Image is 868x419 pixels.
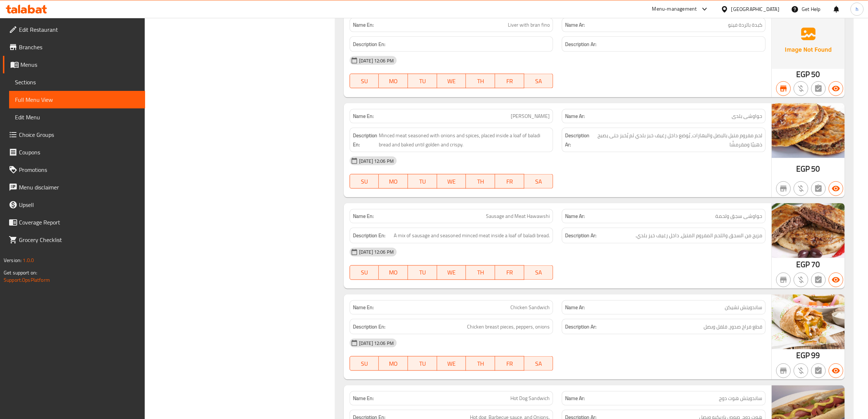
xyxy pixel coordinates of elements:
[356,57,397,64] span: [DATE] 12:06 PM
[565,131,592,149] strong: Description Ar:
[379,265,408,280] button: MO
[466,74,495,88] button: TH
[382,76,405,87] span: MO
[527,176,550,187] span: SA
[510,395,550,402] span: Hot Dog Sandwich
[19,43,139,51] span: Branches
[466,174,495,189] button: TH
[353,21,374,29] strong: Name En:
[776,181,791,196] button: Not branch specific item
[437,356,466,371] button: WE
[19,200,139,209] span: Upsell
[440,267,463,278] span: WE
[411,358,434,369] span: TU
[437,265,466,280] button: WE
[408,74,437,88] button: TU
[440,76,463,87] span: WE
[725,304,762,311] span: ساندويتش تشيكن
[856,5,859,13] span: h
[495,265,524,280] button: FR
[565,40,596,49] strong: Description Ar:
[379,74,408,88] button: MO
[524,265,553,280] button: SA
[728,21,762,29] span: كبدة بالردة فينو
[794,181,808,196] button: Purchased item
[498,358,521,369] span: FR
[811,348,820,362] span: 99
[353,231,385,240] strong: Description En:
[19,148,139,157] span: Coupons
[794,81,808,96] button: Purchased item
[3,56,145,73] a: Menus
[565,212,585,220] strong: Name Ar:
[4,268,37,277] span: Get support on:
[3,231,145,249] a: Grocery Checklist
[498,76,521,87] span: FR
[719,395,762,402] span: ساندويتش هوت دوج
[508,21,550,29] span: Liver with bran fino
[408,356,437,371] button: TU
[524,74,553,88] button: SA
[20,60,139,69] span: Menus
[23,255,34,265] span: 1.0.0
[772,12,845,69] img: Ae5nvW7+0k+MAAAAAElFTkSuQmCC
[811,257,820,272] span: 70
[731,5,779,13] div: [GEOGRAPHIC_DATA]
[811,162,820,176] span: 50
[704,322,762,331] span: قطع فراخ صدور، فلفل وبصل
[3,126,145,143] a: Choice Groups
[379,174,408,189] button: MO
[565,395,585,402] strong: Name Ar:
[382,267,405,278] span: MO
[565,304,585,311] strong: Name Ar:
[382,176,405,187] span: MO
[776,364,791,378] button: Not branch specific item
[394,231,550,240] span: A mix of sausage and seasoned minced meat inside a loaf of baladi bread.
[527,267,550,278] span: SA
[4,255,22,265] span: Version:
[15,95,139,104] span: Full Menu View
[776,81,791,96] button: Branch specific item
[9,73,145,91] a: Sections
[9,91,145,108] a: Full Menu View
[350,74,379,88] button: SU
[379,131,550,149] span: Minced meat seasoned with onions and spices, placed inside a loaf of baladi bread and baked until...
[811,364,826,378] button: Not has choices
[495,356,524,371] button: FR
[510,304,550,311] span: Chicken Sandwich
[437,74,466,88] button: WE
[353,267,376,278] span: SU
[350,174,379,189] button: SU
[635,231,762,240] span: مزيج من السجق واللحم المفروم المتبل، داخل رغيف خبز بلدي.
[565,231,596,240] strong: Description Ar:
[565,21,585,29] strong: Name Ar:
[15,78,139,87] span: Sections
[440,358,463,369] span: WE
[811,273,826,287] button: Not has choices
[796,162,810,176] span: EGP
[353,76,376,87] span: SU
[3,143,145,161] a: Coupons
[408,265,437,280] button: TU
[379,356,408,371] button: MO
[3,214,145,231] a: Coverage Report
[772,295,845,349] img: %D9%81%D8%B1%D8%A7%D8%AE_%D8%AA%D8%B4%D9%83%D9%86638948328965631963.jpg
[811,181,826,196] button: Not has choices
[3,38,145,56] a: Branches
[511,112,550,120] span: [PERSON_NAME]
[3,161,145,178] a: Promotions
[4,275,50,285] a: Support.OpsPlatform
[772,203,845,258] img: %D8%AD%D9%88%D8%A7%D9%88%D8%B4%D9%8A_%D8%B3%D8%AC%D9%82_%D9%88_%D9%84%D8%AD%D9%85%D9%876389483287...
[19,25,139,34] span: Edit Restaurant
[19,183,139,192] span: Menu disclaimer
[350,356,379,371] button: SU
[467,322,550,331] span: Chicken breast pieces, peppers, onions
[382,358,405,369] span: MO
[19,218,139,227] span: Coverage Report
[353,395,374,402] strong: Name En:
[527,76,550,87] span: SA
[353,322,385,331] strong: Description En:
[811,81,826,96] button: Not has choices
[411,76,434,87] span: TU
[9,108,145,126] a: Edit Menu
